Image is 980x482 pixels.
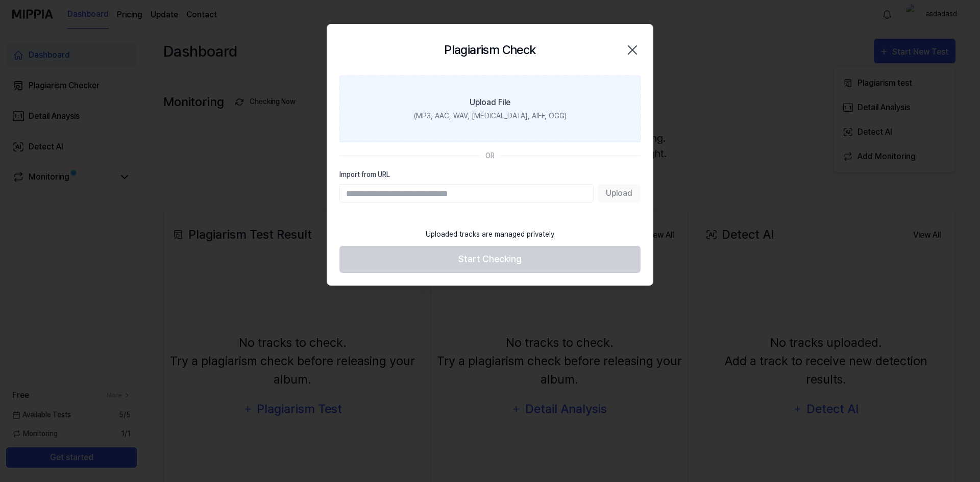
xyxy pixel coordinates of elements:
div: OR [485,150,495,161]
label: Import from URL [339,169,641,180]
h2: Plagiarism Check [444,41,535,59]
div: Upload File [470,96,510,109]
div: (MP3, AAC, WAV, [MEDICAL_DATA], AIFF, OGG) [414,111,567,121]
div: Uploaded tracks are managed privately [420,223,560,246]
